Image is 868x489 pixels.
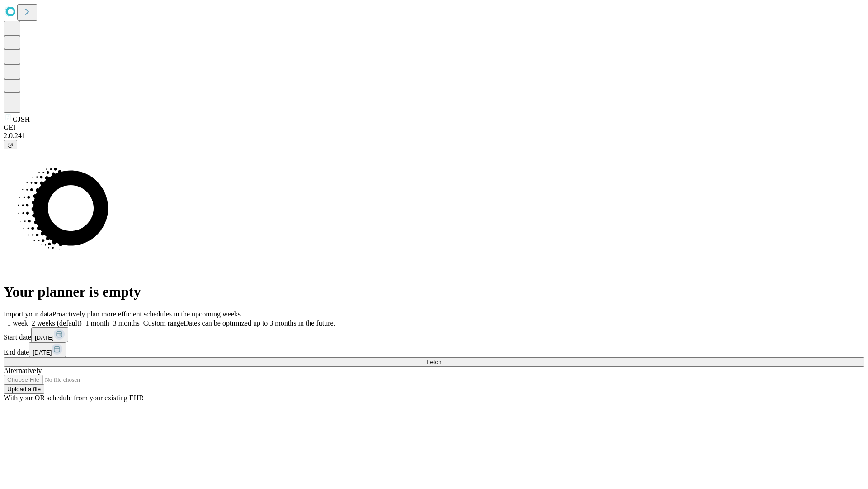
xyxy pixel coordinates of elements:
div: Start date [4,327,864,342]
span: 2 weeks (default) [32,319,82,327]
span: GJSH [13,115,30,123]
span: [DATE] [33,349,52,356]
span: Proactively plan more efficient schedules in the upcoming weeks. [52,310,242,318]
div: End date [4,342,864,357]
div: GEI [4,124,864,132]
div: 2.0.241 [4,132,864,140]
span: 3 months [113,319,140,327]
span: 1 week [7,319,28,327]
button: Fetch [4,357,864,367]
span: Import your data [4,310,52,318]
h1: Your planner is empty [4,283,864,300]
span: Fetch [426,359,441,365]
button: [DATE] [29,342,66,357]
span: @ [7,141,14,148]
span: Custom range [143,319,184,327]
span: Dates can be optimized up to 3 months in the future. [184,319,335,327]
button: [DATE] [31,327,68,342]
span: Alternatively [4,367,42,374]
button: Upload a file [4,384,44,394]
span: [DATE] [35,334,54,341]
span: 1 month [85,319,109,327]
button: @ [4,140,17,149]
span: With your OR schedule from your existing EHR [4,394,144,402]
